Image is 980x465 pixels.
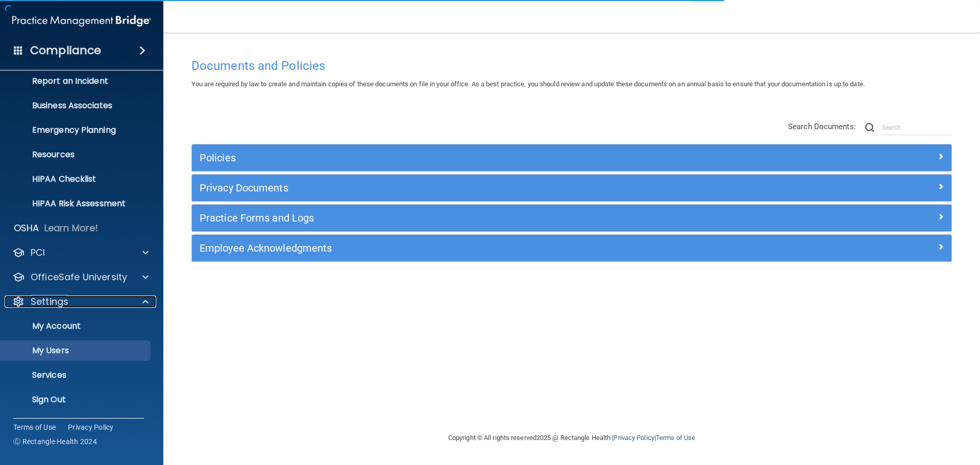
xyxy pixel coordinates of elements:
[12,271,149,283] a: OfficeSafe University
[865,123,874,132] img: ic-search.3b580494.png
[614,434,654,442] a: Privacy Policy
[788,122,856,131] span: Search Documents:
[191,59,952,72] h4: Documents and Policies
[12,11,151,31] img: PMB logo
[44,222,99,234] p: Learn More!
[385,422,758,454] div: Copyright © All rights reserved 2025 @ Rectangle Health | |
[7,76,146,86] p: Report an Incident
[31,247,45,259] p: PCI
[7,174,146,184] p: HIPAA Checklist
[7,199,146,209] p: HIPAA Risk Assessment
[200,152,754,163] h5: Policies
[7,101,146,111] p: Business Associates
[31,296,68,308] p: Settings
[7,370,146,380] p: Services
[31,271,127,283] p: OfficeSafe University
[7,395,146,405] p: Sign Out
[200,180,944,196] a: Privacy Documents
[191,80,865,88] span: You are required by law to create and maintain copies of these documents on file in your office. ...
[7,321,146,331] p: My Account
[7,346,146,356] p: My Users
[200,240,944,256] a: Employee Acknowledgments
[13,422,56,432] a: Terms of Use
[68,422,114,432] a: Privacy Policy
[200,150,944,166] a: Policies
[882,120,952,135] input: Search
[30,43,101,58] h4: Compliance
[200,212,754,224] h5: Practice Forms and Logs
[12,296,149,308] a: Settings
[200,182,754,193] h5: Privacy Documents
[7,125,146,135] p: Emergency Planning
[12,247,149,259] a: PCI
[200,210,944,226] a: Practice Forms and Logs
[7,150,146,160] p: Resources
[13,436,97,447] span: Ⓒ Rectangle Health 2024
[656,434,695,442] a: Terms of Use
[14,222,39,234] p: OSHA
[200,242,754,254] h5: Employee Acknowledgments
